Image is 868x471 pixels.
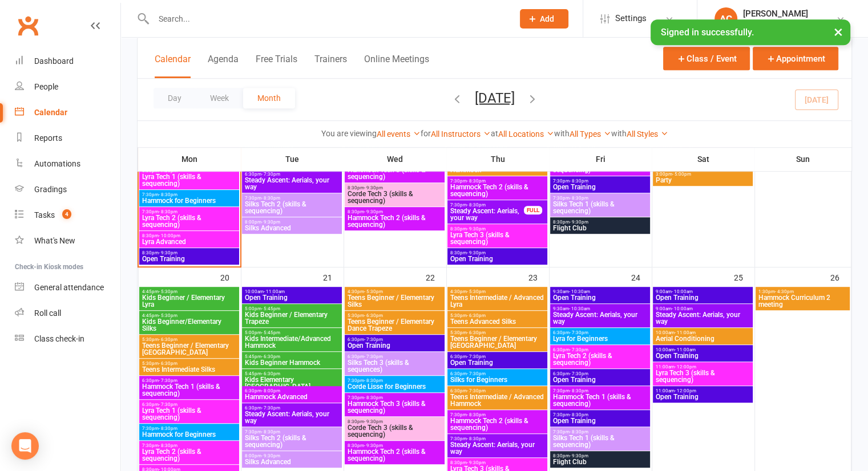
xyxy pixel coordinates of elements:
a: People [15,74,120,100]
span: 6:30pm [347,337,442,342]
span: 5:30pm [450,330,545,335]
span: - 8:30pm [159,192,177,197]
div: [PERSON_NAME] [743,9,830,19]
div: 23 [528,267,549,286]
div: Gradings [34,185,67,194]
span: 6:30pm [142,402,237,407]
span: Open Training [347,342,442,349]
div: What's New [34,236,75,245]
span: - 5:00pm [672,172,691,177]
span: 8:30pm [450,250,545,255]
span: - 9:30pm [467,226,486,232]
span: - 11:00am [264,289,285,294]
span: Hammock Tech 3 (skills & sequencing) [347,400,442,414]
span: Silks Tech 2 (skills & sequencing) [244,201,340,214]
th: Sun [754,147,851,171]
span: Lyra Tech 2 (skills & sequencing) [552,352,648,366]
span: 5:30pm [142,337,237,342]
span: Open Training [142,255,237,262]
span: Silks Tech 2 (skills & sequencing) [244,435,340,448]
span: - 9:30pm [364,419,383,424]
span: - 5:45pm [261,330,280,335]
span: - 9:30pm [364,443,383,448]
button: Month [243,88,295,108]
div: AC [714,7,737,30]
strong: with [554,129,570,138]
span: 11:00am [655,364,750,370]
span: - 4:30pm [775,289,794,294]
span: - 10:00pm [159,233,180,238]
span: 5:00pm [244,306,340,311]
span: 8:30pm [347,209,442,214]
span: - 6:30pm [159,361,177,366]
span: 11:00am [655,388,750,393]
span: Corde Tech 3 (skills & sequencing) [347,424,442,438]
span: 7:30pm [552,388,648,393]
th: Wed [344,147,446,171]
div: Roll call [34,308,61,318]
a: Gradings [15,177,120,202]
span: Open Training [655,294,750,301]
span: - 8:00pm [261,388,280,393]
span: Hammock Advanced [244,393,340,400]
span: 5:30pm [142,361,237,366]
input: Search... [150,11,505,27]
span: 7:30pm [450,412,545,417]
span: Teens Intermediate Silks [142,366,237,373]
span: Kids Beginner/Elementary Silks [142,318,237,332]
span: - 7:30pm [467,354,486,359]
span: Party [655,177,750,184]
div: Class check-in [34,334,84,343]
span: 4:30pm [450,289,545,294]
span: 9:30am [552,289,648,294]
button: Class / Event [663,47,750,70]
span: 7:30pm [244,196,340,201]
span: Lyra Tech 1 (skills & sequencing) [142,407,237,421]
span: Teens Intermediate / Advanced Hammock [450,393,545,407]
span: 6:30pm [244,388,340,393]
th: Fri [549,147,652,171]
a: All events [377,129,421,139]
span: - 12:00pm [675,388,696,393]
span: 4:30pm [347,289,442,294]
span: 6:30pm [450,354,545,359]
a: Reports [15,125,120,151]
span: 7:30pm [347,378,442,383]
div: General attendance [34,283,104,292]
strong: for [421,129,431,138]
span: 7:30pm [142,426,237,431]
span: Lyra Tech 3 (skills & sequencing) [450,232,545,245]
span: Silks Advanced [244,458,340,465]
strong: You are viewing [321,129,377,138]
strong: at [491,129,498,138]
span: Steady Ascent: Aerials, your way [450,208,524,221]
span: Steady Ascent: Aerials, your way [655,311,750,325]
span: - 8:30pm [159,443,177,448]
span: - 8:30pm [570,388,588,393]
span: - 8:30pm [467,178,486,184]
span: Open Training [552,417,648,424]
span: Teens Beginner / Elementary Dance Trapeze [347,318,442,332]
span: 7:30pm [552,429,648,435]
span: Hammock Curriculum 2 meeting [758,294,847,308]
th: Sat [652,147,754,171]
span: 1:30pm [758,289,847,294]
span: - 9:30pm [570,220,588,225]
span: Open Training [450,255,545,262]
button: Trainers [314,54,347,78]
span: Hammock for Beginners [142,197,237,204]
span: 10:00am [244,289,340,294]
span: - 5:30pm [159,313,177,318]
th: Mon [138,147,241,171]
span: 8:30pm [347,185,442,190]
span: 5:30pm [347,313,442,318]
span: Kids Beginner Hammock [244,359,340,366]
span: 6:30pm [552,347,648,352]
div: People [34,82,58,91]
span: Aerial Conditioning [655,335,750,342]
span: 8:30pm [552,453,648,458]
span: Lyra Tech 3 (skills & sequencing) [655,370,750,383]
span: 7:30pm [450,436,545,441]
span: 6:30pm [347,354,442,359]
span: 8:30pm [450,460,545,465]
